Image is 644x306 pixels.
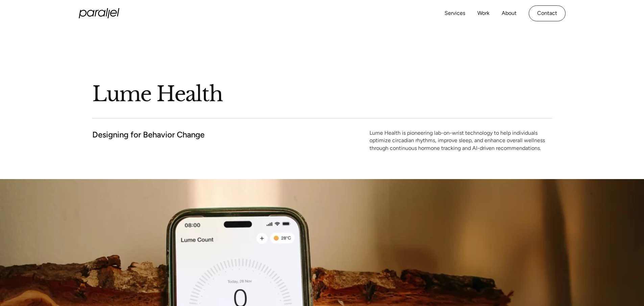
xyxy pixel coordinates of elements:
[79,8,119,18] a: home
[369,129,552,152] p: Lume Health is pioneering lab-on-wrist technology to help individuals optimize circadian rhythms,...
[92,81,552,107] h1: Lume Health
[529,5,566,21] a: Contact
[502,8,517,18] a: About
[445,8,465,18] a: Services
[92,129,205,140] h2: Designing for Behavior Change
[477,8,490,18] a: Work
